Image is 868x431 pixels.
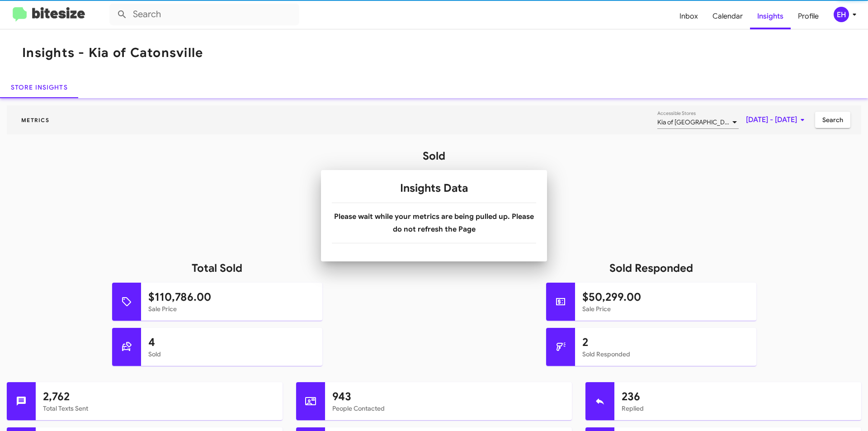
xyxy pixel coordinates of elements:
[822,112,843,128] span: Search
[582,350,749,359] mat-card-subtitle: Sold Responded
[434,261,868,275] h1: Sold Responded
[672,3,705,29] span: Inbox
[834,7,849,22] div: EH
[332,389,565,404] h1: 943
[582,304,749,313] mat-card-subtitle: Sale Price
[746,112,808,128] span: [DATE] - [DATE]
[332,404,565,413] mat-card-subtitle: People Contacted
[622,389,854,404] h1: 236
[14,117,57,123] span: Metrics
[22,46,203,60] h1: Insights - Kia of Catonsville
[582,290,749,304] h1: $50,299.00
[332,181,536,195] h1: Insights Data
[750,3,791,29] span: Insights
[109,4,299,25] input: Search
[148,335,315,350] h1: 4
[582,335,749,350] h1: 2
[657,118,737,126] span: Kia of [GEOGRAPHIC_DATA]
[705,3,750,29] span: Calendar
[622,404,854,413] mat-card-subtitle: Replied
[791,3,826,29] span: Profile
[43,404,275,413] mat-card-subtitle: Total Texts Sent
[334,212,534,234] b: Please wait while your metrics are being pulled up. Please do not refresh the Page
[43,389,275,404] h1: 2,762
[148,304,315,313] mat-card-subtitle: Sale Price
[148,350,315,359] mat-card-subtitle: Sold
[148,290,315,304] h1: $110,786.00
